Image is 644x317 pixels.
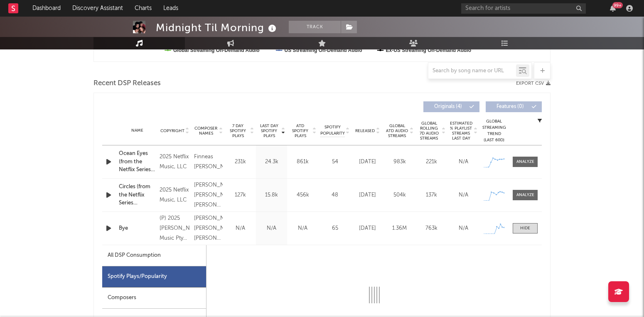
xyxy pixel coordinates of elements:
a: Ocean Eyes (from the Netflix Series "Building The Band") - Live [119,150,155,174]
div: Finneas [PERSON_NAME] [194,152,223,172]
button: Track [289,21,341,33]
div: 456k [289,191,316,199]
div: Midnight Til Morning [156,21,278,34]
div: Composers [102,288,206,309]
div: All DSP Consumption [102,245,206,266]
div: 2025 Netflix Music, LLC [160,185,190,205]
span: Originals ( 4 ) [429,104,467,109]
span: 7 Day Spotify Plays [227,123,249,138]
span: Last Day Spotify Plays [258,123,280,138]
div: 24.3k [258,158,285,166]
a: Circles (from the Netflix Series "Building the Band") - Live [119,183,155,207]
div: N/A [450,224,477,233]
div: 983k [386,158,413,166]
div: 861k [289,158,316,166]
button: Features(0) [486,101,542,112]
div: 763k [418,224,445,233]
div: 99 + [612,2,623,8]
div: 65 [320,224,349,233]
div: (P) 2025 [PERSON_NAME] Music Pty Ltd [160,214,190,243]
div: Name [119,128,155,134]
div: N/A [450,191,477,199]
div: 504k [386,191,413,199]
div: 2025 Netflix Music, LLC [160,152,190,172]
div: [PERSON_NAME], [PERSON_NAME] [PERSON_NAME], [PERSON_NAME] [PERSON_NAME], [PERSON_NAME] [PERSON_NA... [194,180,223,210]
span: Features ( 0 ) [491,104,529,109]
div: 127k [227,191,254,199]
button: Export CSV [516,81,551,86]
div: 48 [320,191,349,199]
text: US Streaming On-Demand Audio [285,47,362,53]
div: 15.8k [258,191,285,199]
div: N/A [227,224,254,233]
div: All DSP Consumption [108,251,161,260]
div: [DATE] [354,191,381,199]
div: [PERSON_NAME], [PERSON_NAME], [PERSON_NAME], [PERSON_NAME], [PERSON_NAME] +3 others [194,214,223,243]
input: Search by song name or URL [428,68,516,74]
div: 221k [418,158,445,166]
div: [DATE] [354,158,381,166]
a: Bye [119,224,155,233]
span: Estimated % Playlist Streams Last Day [450,121,472,141]
div: N/A [289,224,316,233]
div: 54 [320,158,349,166]
button: 99+ [610,5,616,12]
span: Global ATD Audio Streams [386,123,408,138]
span: Copyright [160,128,184,133]
div: N/A [258,224,285,233]
text: Global Streaming On-Demand Audio [173,47,260,53]
div: Spotify Plays/Popularity [102,266,206,288]
span: Recent DSP Releases [93,79,161,88]
text: Ex-US Streaming On-Demand Audio [386,47,472,53]
span: Spotify Popularity [320,124,345,137]
button: Originals(4) [423,101,479,112]
div: 137k [418,191,445,199]
div: [DATE] [354,224,381,233]
input: Search for artists [461,3,586,14]
span: Global Rolling 7D Audio Streams [418,121,440,141]
div: 231k [227,158,254,166]
span: ATD Spotify Plays [289,123,311,138]
div: N/A [450,158,477,166]
span: Composer Names [194,126,218,136]
span: Released [355,128,375,133]
div: 1.36M [386,224,413,233]
div: Global Streaming Trend (Last 60D) [482,118,506,143]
